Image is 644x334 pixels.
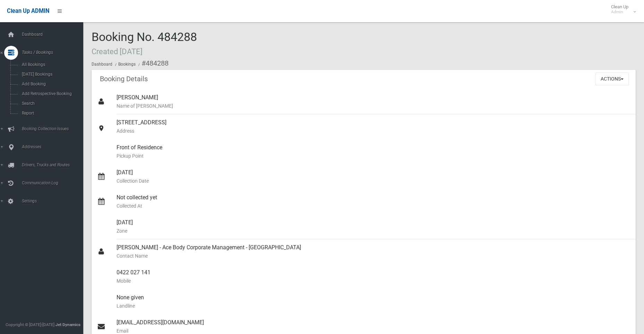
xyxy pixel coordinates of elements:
[117,227,630,235] small: Zone
[117,239,630,264] div: [PERSON_NAME] - Ace Body Corporate Management - [GEOGRAPHIC_DATA]
[611,9,628,15] small: Admin
[117,114,630,139] div: [STREET_ADDRESS]
[117,277,630,285] small: Mobile
[20,72,83,77] span: [DATE] Bookings
[20,162,88,167] span: Drivers, Trucks and Routes
[92,72,156,86] header: Booking Details
[20,50,88,55] span: Tasks / Bookings
[117,164,630,189] div: [DATE]
[117,139,630,164] div: Front of Residence
[92,47,143,56] small: Created [DATE]
[20,111,83,116] span: Report
[55,322,80,327] strong: Jet Dynamics
[595,73,629,85] button: Actions
[117,177,630,185] small: Collection Date
[20,181,88,185] span: Communication Log
[117,189,630,214] div: Not collected yet
[92,30,197,57] span: Booking No. 484288
[117,127,630,135] small: Address
[117,89,630,114] div: [PERSON_NAME]
[117,152,630,160] small: Pickup Point
[117,202,630,210] small: Collected At
[20,199,88,203] span: Settings
[117,102,630,110] small: Name of [PERSON_NAME]
[20,101,83,106] span: Search
[20,144,88,149] span: Addresses
[7,8,49,14] span: Clean Up ADMIN
[117,289,630,314] div: None given
[6,322,54,327] span: Copyright © [DATE]-[DATE]
[117,302,630,310] small: Landline
[117,264,630,289] div: 0422 027 141
[137,57,169,70] li: #484288
[92,62,112,67] a: Dashboard
[117,214,630,239] div: [DATE]
[20,91,83,96] span: Add Retrospective Booking
[608,4,635,15] span: Clean Up
[20,32,88,37] span: Dashboard
[20,126,88,131] span: Booking Collection Issues
[118,62,136,67] a: Bookings
[20,62,83,67] span: All Bookings
[20,82,83,86] span: Add Booking
[117,252,630,260] small: Contact Name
